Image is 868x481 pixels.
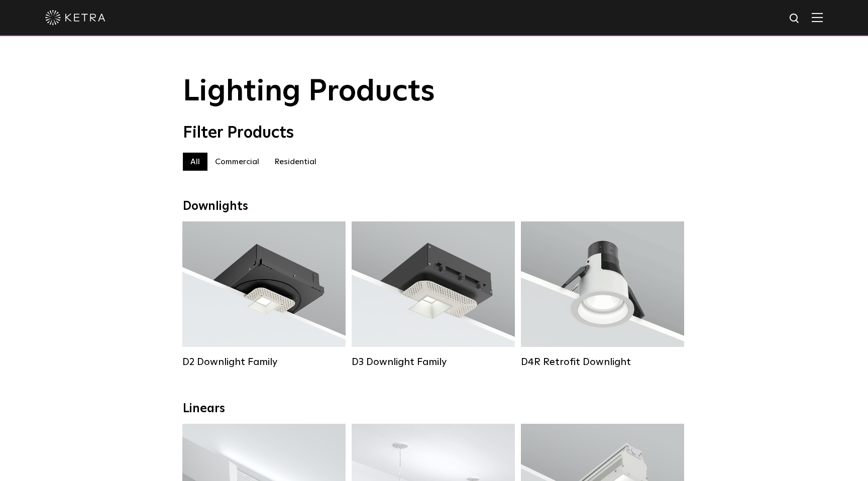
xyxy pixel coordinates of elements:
div: Filter Products [183,124,685,143]
span: Lighting Products [183,77,435,107]
label: All [183,153,207,171]
a: D3 Downlight Family Lumen Output:700 / 900 / 1100Colors:White / Black / Silver / Bronze / Paintab... [352,221,515,368]
label: Commercial [207,153,267,171]
div: Linears [183,402,685,416]
div: Downlights [183,199,685,214]
img: Hamburger%20Nav.svg [812,13,823,22]
div: D4R Retrofit Downlight [521,356,684,368]
div: D3 Downlight Family [352,356,515,368]
img: search icon [789,13,801,25]
a: D4R Retrofit Downlight Lumen Output:800Colors:White / BlackBeam Angles:15° / 25° / 40° / 60°Watta... [521,221,684,368]
div: D2 Downlight Family [182,356,346,368]
label: Residential [267,153,324,171]
img: ketra-logo-2019-white [45,10,105,25]
a: D2 Downlight Family Lumen Output:1200Colors:White / Black / Gloss Black / Silver / Bronze / Silve... [182,221,346,368]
